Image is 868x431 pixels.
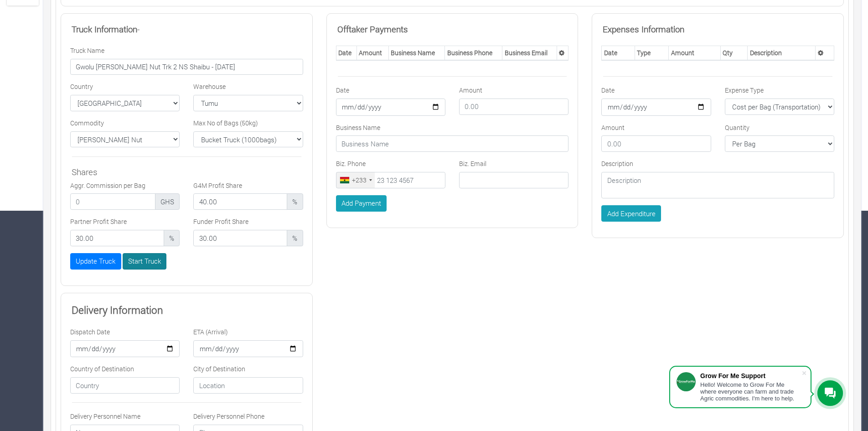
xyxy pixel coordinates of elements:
[336,99,445,116] input: Date
[601,135,711,152] input: 0.00
[352,175,367,185] div: +233
[164,230,180,246] span: %
[72,167,302,177] h5: Shares
[502,46,557,60] th: Business Email
[123,253,167,270] button: Start Truck
[72,23,137,35] b: Truck Information
[356,46,388,60] th: Amount
[336,172,445,188] input: 23 123 4567
[193,118,258,128] label: Max No of Bags (50kg)
[601,99,711,116] input: Date
[70,217,127,226] label: Partner Profit Share
[193,340,303,358] input: ETA (Arrival)
[70,340,180,358] input: Dispatch Time
[602,46,635,60] th: Date
[193,230,287,246] input: 0
[155,193,180,210] span: GHS
[388,46,444,60] th: Business Name
[601,123,625,132] label: Amount
[601,159,633,168] label: Description
[287,193,303,210] span: %
[70,327,110,337] label: Dispatch Date
[725,85,764,95] label: Expense Type
[601,205,661,222] button: Add Expenditure
[70,181,145,190] label: Aggr. Commission per Bag
[70,193,155,210] input: 0
[70,377,180,394] input: Country
[748,46,816,60] th: Description
[669,46,720,60] th: Amount
[193,327,228,337] label: ETA (Arrival)
[635,46,668,60] th: Type
[70,253,121,270] button: Update Truck
[336,123,380,132] label: Business Name
[193,411,264,421] label: Delivery Personnel Phone
[70,59,303,75] input: Enter Truck Name
[459,99,568,115] input: 0.00
[601,85,615,95] label: Date
[700,381,801,402] div: Hello! Welcome to Grow For Me where everyone can farm and trade Agric commodities. I'm here to help.
[700,372,801,379] div: Grow For Me Support
[603,23,684,35] b: Expenses Information
[193,181,242,190] label: G4M Profit Share
[193,193,287,210] input: 0
[725,123,749,132] label: Quantity
[70,364,134,374] label: Country of Destination
[336,195,387,212] button: Add Payment
[445,46,502,60] th: Business Phone
[193,217,248,226] label: Funder Profit Share
[336,172,375,188] div: Ghana (Gaana): +233
[720,46,748,60] th: Qty
[193,377,303,394] input: Location
[70,118,104,128] label: Commodity
[336,85,349,95] label: Date
[70,230,164,246] input: 0
[193,364,245,374] label: City of Destination
[336,46,356,60] th: Date
[70,46,104,55] label: Truck Name
[193,82,226,91] label: Warehouse
[336,135,569,152] input: Business Name
[337,23,408,35] b: Offtaker Payments
[287,230,303,246] span: %
[70,82,93,91] label: Country
[336,159,366,168] label: Biz. Phone
[70,411,140,421] label: Delivery Personnel Name
[72,303,163,317] b: Delivery Information
[459,85,482,95] label: Amount
[459,159,486,168] label: Biz. Email
[72,24,302,35] h5: -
